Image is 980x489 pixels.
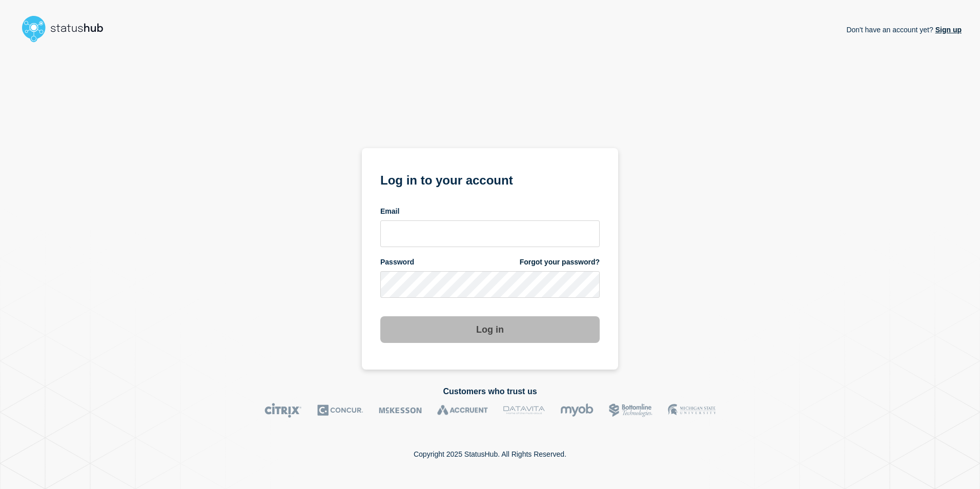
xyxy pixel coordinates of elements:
img: Citrix logo [264,403,302,418]
input: email input [380,220,600,247]
p: Copyright 2025 StatusHub. All Rights Reserved. [414,450,566,458]
img: StatusHub logo [18,12,116,45]
img: Concur logo [317,403,363,418]
img: McKesson logo [379,403,422,418]
h2: Customers who trust us [18,387,962,396]
img: Accruent logo [437,403,488,418]
a: Sign up [933,26,962,34]
img: MSU logo [668,403,716,418]
img: Bottomline logo [609,403,652,418]
img: DataVita logo [503,403,545,418]
input: password input [380,271,600,298]
a: Forgot your password? [520,257,600,267]
button: Log in [380,316,600,343]
span: Password [380,257,414,267]
span: Email [380,207,399,216]
h1: Log in to your account [380,170,600,189]
p: Don't have an account yet? [846,17,962,42]
img: myob logo [560,403,594,418]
